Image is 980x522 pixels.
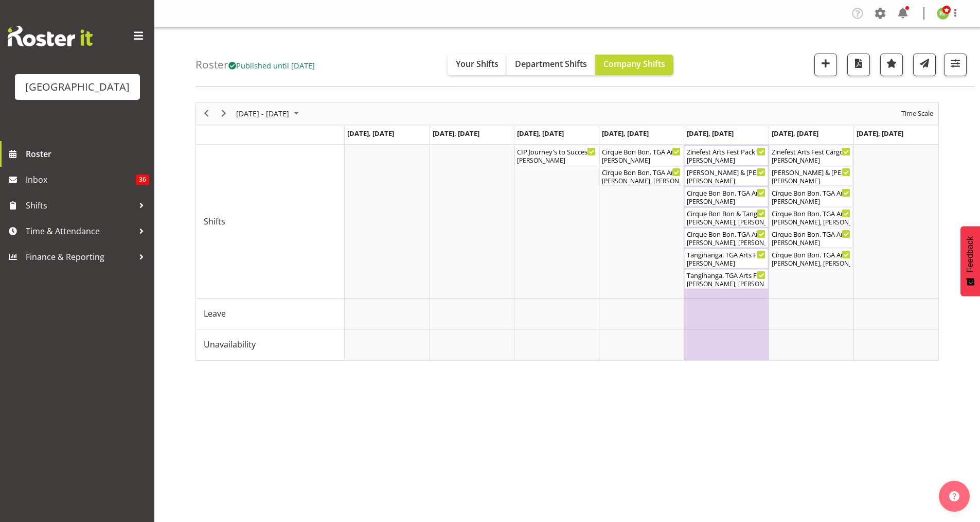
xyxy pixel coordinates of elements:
button: Company Shifts [595,55,673,75]
span: [DATE], [DATE] [857,129,903,138]
span: [DATE], [DATE] [687,129,734,138]
div: Tangihanga. TGA Arts Fest ( ) [687,270,765,280]
div: previous period [198,103,215,125]
div: Cirque Bon Bon. TGA Arts Fest ( ) [772,249,850,259]
td: Shifts resource [196,145,345,299]
span: [DATE], [DATE] [772,129,818,138]
span: Time & Attendance [26,223,134,239]
div: [PERSON_NAME] [687,197,765,206]
div: [PERSON_NAME] & [PERSON_NAME] Wedding ( ) [772,167,850,177]
span: Feedback [966,236,975,272]
div: Shifts"s event - Cirque Bon Bon. TGA Arts Fest Begin From Saturday, October 25, 2025 at 6:30:00 P... [769,249,853,268]
button: Time Scale [900,107,935,120]
div: Shifts"s event - Cirque Bon Bon. TGA Arts Fest. FOHM Shift Begin From Friday, October 24, 2025 at... [684,187,768,206]
div: Shifts"s event - Tangihanga. TGA Arts Fest. FOHM Shift Begin From Friday, October 24, 2025 at 6:0... [684,249,768,268]
button: Next [217,107,231,120]
div: [PERSON_NAME], [PERSON_NAME], [PERSON_NAME], [PERSON_NAME] Awhina [PERSON_NAME], [PERSON_NAME], [... [602,177,681,186]
td: Unavailability resource [196,329,345,360]
div: Cirque Bon Bon. TGA Arts Fest ( ) [687,229,765,239]
div: [PERSON_NAME] [772,238,850,248]
div: Shifts"s event - Cirque Bon Bon & Tangihanga Bar Shift Begin From Friday, October 24, 2025 at 5:0... [684,207,768,227]
button: Your Shifts [448,55,507,75]
div: [PERSON_NAME], [PERSON_NAME], [PERSON_NAME], [PERSON_NAME], [PERSON_NAME], [PERSON_NAME], [PERSON... [772,259,850,268]
div: [GEOGRAPHIC_DATA] [25,79,130,95]
div: next period [215,103,233,125]
div: Shifts"s event - Cirque Bon Bon. TGA Arts Fest Begin From Saturday, October 25, 2025 at 1:00:00 P... [769,207,853,227]
span: Published until [DATE] [228,60,315,71]
span: Roster [26,146,149,162]
div: Cirque Bon Bon & Tangihanga Bar Shift ( ) [687,208,765,218]
div: Cirque Bon Bon. TGA Arts Fest. FOHM Shift ( ) [602,146,681,156]
span: Finance & Reporting [26,249,134,265]
div: Shifts"s event - Melissa & Alexander Wedding Begin From Friday, October 24, 2025 at 4:00:00 PM GM... [684,166,768,186]
div: [PERSON_NAME] [687,156,765,165]
button: Filter Shifts [944,54,967,76]
div: Shifts"s event - Cirque Bon Bon. TGA Arts Fest Begin From Friday, October 24, 2025 at 5:00:00 PM ... [684,228,768,248]
div: Shifts"s event - CIP Journey's to Success Cargo Shed Begin From Wednesday, October 22, 2025 at 2:... [514,146,598,165]
button: Feedback - Show survey [960,226,980,296]
div: Cirque Bon Bon. TGA Arts Fest ( ) [602,167,681,177]
img: Rosterit website logo [8,26,93,46]
button: Previous [200,107,213,120]
button: Download a PDF of the roster according to the set date range. [847,54,870,76]
div: Cirque Bon Bon. TGA Arts Fest. FOHM Shift ( ) [772,229,850,239]
div: Shifts"s event - Melissa & Alexander Wedding Begin From Saturday, October 25, 2025 at 12:00:00 PM... [769,166,853,186]
span: 36 [136,175,149,185]
div: Zinefest Arts Fest Cargo Shed ( ) [772,146,850,156]
button: Highlight an important date within the roster. [880,54,903,76]
div: [PERSON_NAME] & [PERSON_NAME] Wedding ( ) [687,167,765,177]
div: Shifts"s event - Cirque Bon Bon. TGA Arts Fest. FOHM Shift Begin From Thursday, October 23, 2025 ... [599,146,683,165]
span: [DATE], [DATE] [602,129,649,138]
span: Shifts [204,215,225,228]
span: Leave [204,307,226,320]
div: [PERSON_NAME] [772,156,850,165]
div: Cirque Bon Bon. TGA Arts Fest ( ) [772,208,850,218]
span: Company Shifts [603,58,665,69]
div: Shifts"s event - Zinefest Arts Fest Cargo Shed Begin From Saturday, October 25, 2025 at 8:00:00 A... [769,146,853,165]
div: Shifts"s event - Cirque Bon Bon. TGA Arts Fest. FOHM Shift Begin From Saturday, October 25, 2025 ... [769,228,853,248]
span: Department Shifts [515,58,587,69]
div: [PERSON_NAME] [602,156,681,165]
button: Add a new shift [814,54,837,76]
span: Unavailability [204,338,256,351]
div: [PERSON_NAME], [PERSON_NAME], [PERSON_NAME], [PERSON_NAME], [PERSON_NAME], [PERSON_NAME], [PERSON... [772,218,850,227]
div: [PERSON_NAME] [772,177,850,186]
button: Send a list of all shifts for the selected filtered period to all rostered employees. [913,54,936,76]
div: [PERSON_NAME], [PERSON_NAME], [PERSON_NAME] [687,218,765,227]
span: [DATE], [DATE] [347,129,394,138]
div: [PERSON_NAME] [772,197,850,206]
span: Inbox [26,172,136,187]
div: [PERSON_NAME], [PERSON_NAME], [PERSON_NAME] [687,280,765,289]
span: [DATE], [DATE] [517,129,564,138]
img: richard-freeman9074.jpg [937,7,949,20]
span: Your Shifts [456,58,498,69]
table: Timeline Week of October 20, 2025 [345,145,938,360]
div: Shifts"s event - Zinefest Arts Fest Pack in Cargo Shed Begin From Friday, October 24, 2025 at 12:... [684,146,768,165]
div: CIP Journey's to Success Cargo Shed ( ) [517,146,596,156]
button: Department Shifts [507,55,595,75]
div: Timeline Week of October 20, 2025 [195,102,939,361]
div: Cirque Bon Bon. TGA Arts Fest. FOHM Shift ( ) [772,187,850,198]
div: Shifts"s event - Cirque Bon Bon. TGA Arts Fest. FOHM Shift Begin From Saturday, October 25, 2025 ... [769,187,853,206]
div: Shifts"s event - Cirque Bon Bon. TGA Arts Fest Begin From Thursday, October 23, 2025 at 6:30:00 P... [599,166,683,186]
div: Cirque Bon Bon. TGA Arts Fest. FOHM Shift ( ) [687,187,765,198]
div: [PERSON_NAME] [687,177,765,186]
div: Tangihanga. TGA Arts Fest. FOHM Shift ( ) [687,249,765,259]
div: [PERSON_NAME] [687,259,765,268]
button: October 2025 [235,107,304,120]
td: Leave resource [196,299,345,329]
div: [PERSON_NAME] [517,156,596,165]
img: help-xxl-2.png [949,491,959,501]
span: [DATE], [DATE] [433,129,479,138]
span: [DATE] - [DATE] [235,107,290,120]
div: Zinefest Arts Fest Pack in Cargo Shed ( ) [687,146,765,156]
div: Shifts"s event - Tangihanga. TGA Arts Fest Begin From Friday, October 24, 2025 at 6:30:00 PM GMT+... [684,269,768,289]
div: [PERSON_NAME], [PERSON_NAME], [PERSON_NAME], [PERSON_NAME] [687,238,765,248]
span: Time Scale [900,107,934,120]
h4: Roster [195,59,315,71]
span: Shifts [26,198,134,213]
div: October 20 - 26, 2025 [233,103,305,125]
